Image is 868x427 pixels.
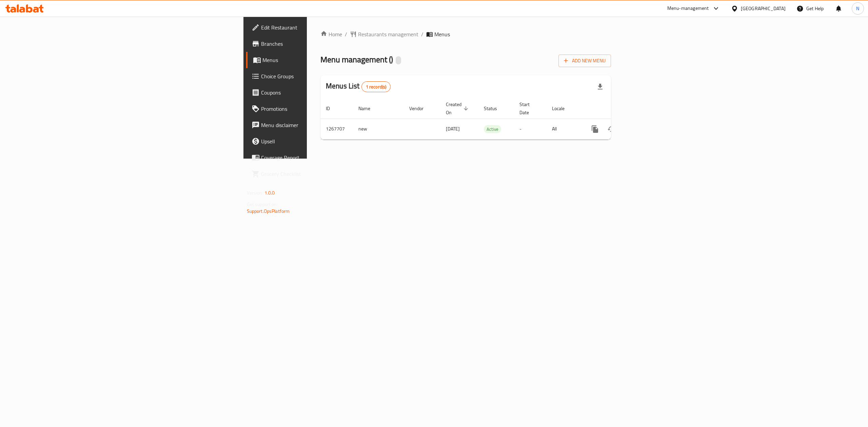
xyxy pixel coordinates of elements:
span: ID [326,104,339,113]
span: 1 record(s) [362,84,391,90]
div: Active [484,125,501,133]
span: Menus [434,30,450,38]
span: 1.0.0 [264,188,275,197]
span: Version: [247,188,263,197]
span: [DATE] [446,124,460,133]
span: Choice Groups [261,72,383,80]
span: Grocery Checklist [261,170,383,178]
span: Name [358,104,379,113]
div: Total records count [361,81,391,92]
span: Locale [552,104,573,113]
h2: Menus List [326,81,391,92]
a: Choice Groups [246,68,389,84]
span: Created On [446,100,470,117]
th: Actions [581,98,657,119]
span: Get support on: [247,200,278,209]
div: Export file [592,79,608,95]
span: Coupons [261,88,383,97]
span: Status [484,104,506,113]
span: N [856,5,859,12]
a: Menus [246,52,389,68]
button: Add New Menu [558,55,611,67]
div: Menu-management [667,4,709,13]
span: Branches [261,40,383,48]
table: enhanced table [320,98,657,140]
a: Branches [246,36,389,52]
button: Change Status [603,121,619,137]
span: Promotions [261,105,383,113]
a: Edit Restaurant [246,19,389,36]
a: Coupons [246,84,389,101]
span: Add New Menu [564,57,606,65]
a: Grocery Checklist [246,166,389,182]
span: Menus [262,56,383,64]
span: Upsell [261,137,383,145]
span: Start Date [519,100,538,117]
button: more [587,121,603,137]
span: Edit Restaurant [261,23,383,32]
span: Active [484,125,501,133]
a: Promotions [246,101,389,117]
span: Vendor [409,104,432,113]
td: - [514,119,547,139]
div: [GEOGRAPHIC_DATA] [741,5,786,12]
a: Coverage Report [246,149,389,166]
nav: breadcrumb [320,30,611,38]
span: Coverage Report [261,154,383,162]
span: Menu disclaimer [261,121,383,129]
a: Support.OpsPlatform [247,207,290,216]
a: Menu disclaimer [246,117,389,133]
li: / [421,30,423,38]
a: Upsell [246,133,389,149]
td: All [547,119,581,139]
